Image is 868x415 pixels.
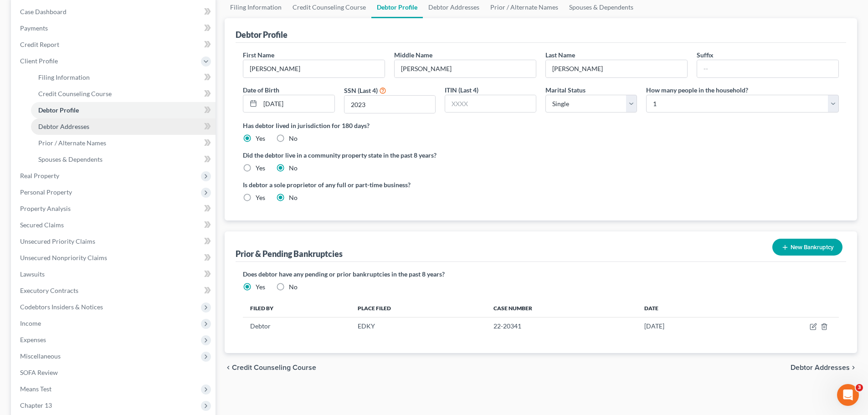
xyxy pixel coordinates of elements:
[772,239,842,256] button: New Bankruptcy
[20,221,64,229] span: Secured Claims
[837,384,859,406] iframe: Intercom live chat
[243,269,839,279] label: Does debtor have any pending or prior bankruptcies in the past 8 years?
[20,336,46,343] span: Expenses
[38,139,106,147] span: Prior / Alternate Names
[20,270,45,278] span: Lawsuits
[31,151,216,168] a: Spouses & Dependents
[31,86,216,102] a: Credit Counseling Course
[697,60,838,77] input: --
[289,164,298,173] label: No
[232,364,316,371] span: Credit Counseling Course
[20,237,95,245] span: Unsecured Priority Claims
[486,318,637,335] td: 22-20341
[243,121,839,130] label: Has debtor lived in jurisdiction for 180 days?
[20,303,103,311] span: Codebtors Insiders & Notices
[243,60,385,77] input: --
[31,135,216,151] a: Prior / Alternate Names
[38,106,79,114] span: Debtor Profile
[20,8,67,15] span: Case Dashboard
[289,193,298,202] label: No
[13,217,216,233] a: Secured Claims
[31,102,216,118] a: Debtor Profile
[791,364,857,371] button: Debtor Addresses chevron_right
[486,299,637,317] th: Case Number
[13,4,216,20] a: Case Dashboard
[236,29,288,40] div: Debtor Profile
[646,85,748,95] label: How many people in the household?
[225,364,232,371] i: chevron_left
[350,318,486,335] td: EDKY
[289,282,298,292] label: No
[243,85,279,95] label: Date of Birth
[344,96,435,113] input: XXXX
[289,134,298,143] label: No
[256,282,265,292] label: Yes
[13,233,216,250] a: Unsecured Priority Claims
[243,318,350,335] td: Debtor
[856,384,863,391] span: 3
[256,134,265,143] label: Yes
[256,193,265,202] label: Yes
[256,164,265,173] label: Yes
[38,73,90,81] span: Filing Information
[445,85,478,95] label: ITIN (Last 4)
[20,205,71,212] span: Property Analysis
[13,250,216,266] a: Unsecured Nonpriority Claims
[13,36,216,53] a: Credit Report
[545,50,575,60] label: Last Name
[38,155,103,163] span: Spouses & Dependents
[697,50,714,60] label: Suffix
[344,86,378,95] label: SSN (Last 4)
[20,369,58,376] span: SOFA Review
[637,299,735,317] th: Date
[20,172,59,179] span: Real Property
[20,254,107,261] span: Unsecured Nonpriority Claims
[545,85,586,95] label: Marital Status
[20,188,72,196] span: Personal Property
[243,180,536,190] label: Is debtor a sole proprietor of any full or part-time business?
[243,150,839,160] label: Did the debtor live in a community property state in the past 8 years?
[243,50,274,60] label: First Name
[38,90,112,97] span: Credit Counseling Course
[225,364,316,371] button: chevron_left Credit Counseling Course
[394,50,432,60] label: Middle Name
[20,287,78,294] span: Executory Contracts
[395,60,536,77] input: M.I
[38,123,89,130] span: Debtor Addresses
[13,266,216,282] a: Lawsuits
[791,364,850,371] span: Debtor Addresses
[20,24,48,32] span: Payments
[637,318,735,335] td: [DATE]
[31,69,216,86] a: Filing Information
[20,41,59,48] span: Credit Report
[260,95,334,113] input: MM/DD/YYYY
[20,352,61,360] span: Miscellaneous
[13,364,216,381] a: SOFA Review
[850,364,857,371] i: chevron_right
[13,282,216,299] a: Executory Contracts
[31,118,216,135] a: Debtor Addresses
[20,401,52,409] span: Chapter 13
[20,319,41,327] span: Income
[243,299,350,317] th: Filed By
[20,385,51,393] span: Means Test
[13,200,216,217] a: Property Analysis
[20,57,58,65] span: Client Profile
[13,20,216,36] a: Payments
[546,60,687,77] input: --
[445,95,536,113] input: XXXX
[236,248,343,259] div: Prior & Pending Bankruptcies
[350,299,486,317] th: Place Filed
